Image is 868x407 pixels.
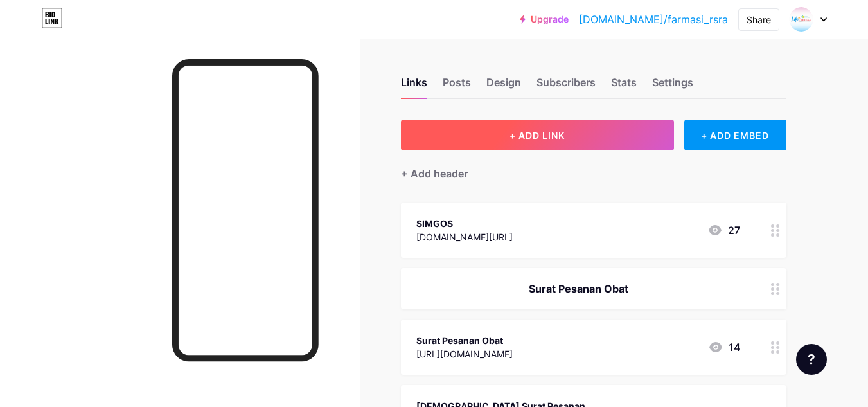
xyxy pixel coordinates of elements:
[416,281,740,296] div: Surat Pesanan Obat
[416,334,513,347] div: Surat Pesanan Obat
[536,75,596,98] div: Subscribers
[486,75,521,98] div: Design
[416,230,513,244] div: [DOMAIN_NAME][URL]
[652,75,693,98] div: Settings
[401,166,468,181] div: + Add header
[789,7,813,32] img: Instalasi Farmasi
[747,13,771,26] div: Share
[416,217,513,230] div: SIMGOS
[401,75,427,98] div: Links
[401,120,674,150] button: + ADD LINK
[520,14,569,24] a: Upgrade
[708,339,740,355] div: 14
[611,75,637,98] div: Stats
[416,347,513,361] div: [URL][DOMAIN_NAME]
[443,75,471,98] div: Posts
[707,222,740,238] div: 27
[684,120,786,150] div: + ADD EMBED
[579,12,728,27] a: [DOMAIN_NAME]/farmasi_rsra
[509,130,565,141] span: + ADD LINK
